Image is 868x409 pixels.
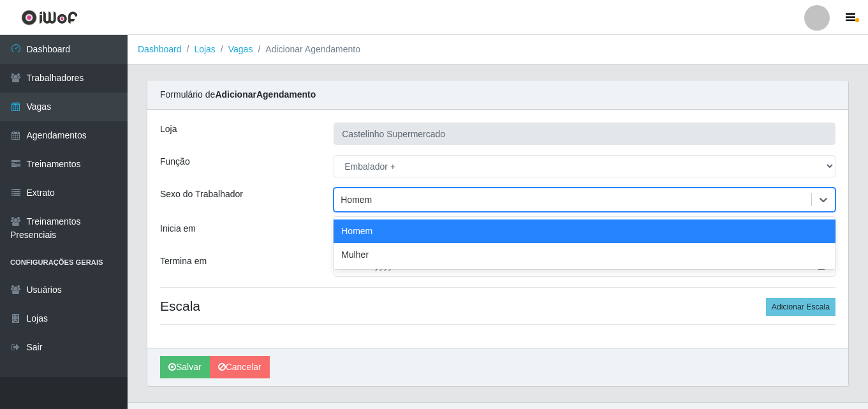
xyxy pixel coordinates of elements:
[21,10,78,26] img: CoreUI Logo
[128,35,868,64] nav: breadcrumb
[160,188,243,201] label: Sexo do Trabalhador
[160,298,835,314] h4: Escala
[138,44,182,54] a: Dashboard
[210,356,270,378] a: Cancelar
[253,43,360,56] li: Adicionar Agendamento
[341,193,372,207] div: Homem
[160,255,207,268] label: Termina em
[194,44,215,54] a: Lojas
[766,298,835,316] button: Adicionar Escala
[160,356,210,378] button: Salvar
[228,44,253,54] a: Vagas
[215,89,316,100] strong: Adicionar Agendamento
[334,243,835,267] div: Mulher
[334,219,835,243] div: Homem
[160,155,190,168] label: Função
[160,222,196,235] label: Inicia em
[147,80,848,110] div: Formulário de
[160,123,177,136] label: Loja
